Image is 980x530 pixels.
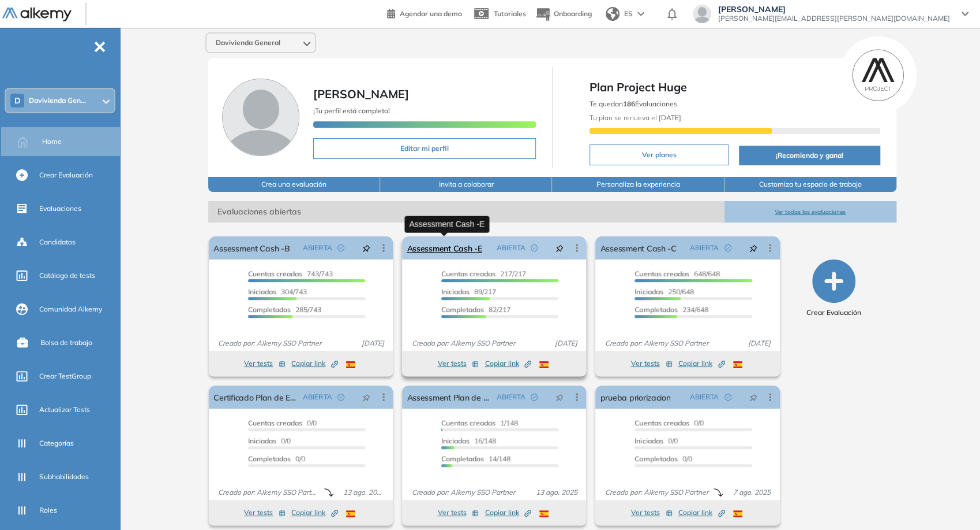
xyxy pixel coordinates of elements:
[248,418,317,427] span: 0/0
[634,436,677,445] span: 0/0
[303,392,332,402] span: ABIERTA
[600,386,670,409] a: prueba priorizacion
[494,9,526,18] span: Tutoriales
[407,338,519,349] span: Creado por: Alkemy SSO Partner
[531,244,538,251] span: check-circle
[739,146,880,165] button: ¡Recomienda y gana!
[539,361,549,368] img: ESP
[547,239,572,257] button: pushpin
[39,170,93,180] span: Crear Evaluación
[806,260,861,318] button: Crear Evaluación
[39,472,89,482] span: Subhabilidades
[624,9,633,19] span: ES
[354,388,379,406] button: pushpin
[485,358,531,369] span: Copiar link
[749,243,757,253] span: pushpin
[441,418,518,427] span: 1/148
[39,438,74,449] span: Categorías
[718,5,950,14] span: [PERSON_NAME]
[213,236,290,260] a: Assessment Cash -B
[729,487,775,498] span: 7 ago. 2025
[248,287,276,296] span: Iniciadas
[531,487,581,498] span: 13 ago. 2025
[744,338,775,349] span: [DATE]
[441,305,510,314] span: 82/217
[387,6,462,20] a: Agendar una demo
[248,305,321,314] span: 285/743
[631,506,673,520] button: Ver tests
[248,269,302,278] span: Cuentas creadas
[589,79,880,96] span: Plan Project Huge
[634,418,689,427] span: Cuentas creadas
[589,99,677,108] span: Te quedan Evaluaciones
[42,136,62,147] span: Home
[39,371,91,381] span: Crear TestGroup
[29,96,86,105] span: Davivienda Gen...
[346,361,355,368] img: ESP
[749,392,757,402] span: pushpin
[39,304,102,314] span: Comunidad Alkemy
[39,405,90,415] span: Actualizar Tests
[724,244,731,251] span: check-circle
[248,436,291,445] span: 0/0
[441,269,526,278] span: 217/217
[741,239,766,257] button: pushpin
[346,510,355,517] img: ESP
[2,8,72,22] img: Logo
[244,506,286,520] button: Ver tests
[222,79,299,156] img: Foto de perfil
[362,243,370,253] span: pushpin
[733,361,742,368] img: ESP
[552,177,724,192] button: Personaliza la experiencia
[678,506,725,520] button: Copiar link
[39,270,95,281] span: Catálogo de tests
[248,436,276,445] span: Iniciadas
[485,357,531,370] button: Copiar link
[634,436,663,445] span: Iniciadas
[291,357,338,370] button: Copiar link
[600,338,712,349] span: Creado por: Alkemy SSO Partner
[733,510,742,517] img: ESP
[550,338,581,349] span: [DATE]
[313,138,536,159] button: Editar mi perfil
[362,392,370,402] span: pushpin
[248,269,333,278] span: 743/743
[380,177,552,192] button: Invita a colaborar
[637,12,644,16] img: arrow
[724,177,896,192] button: Customiza tu espacio de trabajo
[14,96,21,105] span: D
[690,392,719,402] span: ABIERTA
[303,243,332,253] span: ABIERTA
[806,307,861,318] span: Crear Evaluación
[678,357,725,370] button: Copiar link
[407,236,482,260] a: Assessment Cash -E
[678,507,725,518] span: Copiar link
[404,216,489,232] div: Assessment Cash -E
[539,510,549,517] img: ESP
[600,487,712,498] span: Creado por: Alkemy SSO Partner
[623,99,635,108] b: 186
[216,38,280,47] span: Davivienda General
[554,9,592,18] span: Onboarding
[441,436,496,445] span: 16/148
[724,394,731,401] span: check-circle
[496,243,525,253] span: ABIERTA
[485,506,531,520] button: Copiar link
[441,287,470,296] span: Iniciadas
[441,305,484,314] span: Completados
[248,454,305,463] span: 0/0
[634,454,692,463] span: 0/0
[657,113,681,122] b: [DATE]
[441,418,495,427] span: Cuentas creadas
[248,454,291,463] span: Completados
[634,269,719,278] span: 648/648
[337,244,344,251] span: check-circle
[437,506,479,520] button: Ver tests
[248,305,291,314] span: Completados
[634,305,708,314] span: 234/648
[291,358,338,369] span: Copiar link
[39,505,57,516] span: Roles
[313,87,409,101] span: [PERSON_NAME]
[339,487,389,498] span: 13 ago. 2025
[678,358,725,369] span: Copiar link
